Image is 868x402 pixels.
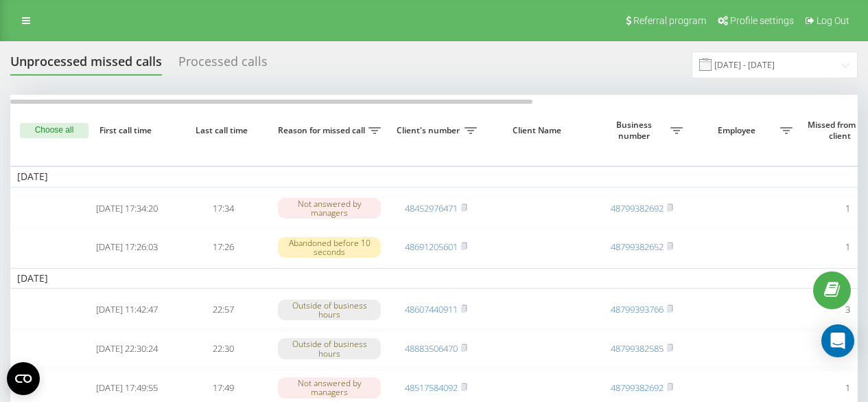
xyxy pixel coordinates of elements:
[79,291,175,328] td: [DATE] 11:42:47
[278,377,381,398] div: Not answered by managers
[405,303,458,315] a: 48607440911
[611,342,664,355] a: 48799382585
[611,381,664,394] a: 48799382692
[278,300,381,320] div: Outside of business hours
[278,125,368,136] span: Reason for missed call
[821,324,854,357] div: Open Intercom Messenger
[7,362,40,395] button: Open CMP widget
[178,54,268,76] div: Processed calls
[175,331,271,367] td: 22:30
[405,241,458,253] a: 48691205601
[278,237,381,258] div: Abandoned before 10 seconds
[175,190,271,227] td: 17:34
[278,338,381,359] div: Outside of business hours
[278,198,381,219] div: Not answered by managers
[10,54,162,76] div: Unprocessed missed calls
[79,229,175,265] td: [DATE] 17:26:03
[395,125,465,136] span: Client's number
[79,190,175,227] td: [DATE] 17:34:20
[79,331,175,367] td: [DATE] 22:30:24
[696,125,780,136] span: Employee
[611,303,664,315] a: 48799393766
[611,241,664,253] a: 48799382652
[186,125,260,136] span: Last call time
[633,15,706,26] span: Referral program
[600,120,670,141] span: Business number
[730,15,794,26] span: Profile settings
[405,381,458,394] a: 48517584092
[405,342,458,355] a: 48883506470
[405,202,458,214] a: 48452976471
[175,291,271,328] td: 22:57
[175,229,271,265] td: 17:26
[817,15,849,26] span: Log Out
[20,123,89,138] button: Choose all
[495,125,582,136] span: Client Name
[90,125,164,136] span: First call time
[611,202,664,214] a: 48799382692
